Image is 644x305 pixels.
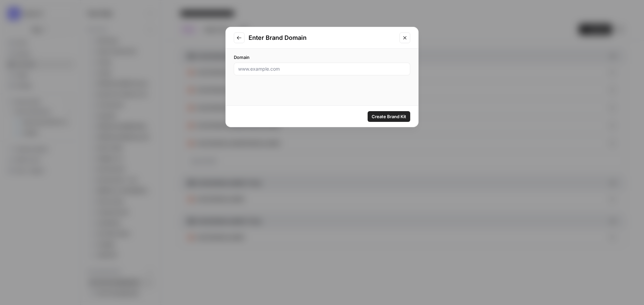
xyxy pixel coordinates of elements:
input: www.example.com [238,66,406,72]
button: Close modal [399,32,410,43]
label: Domain [234,54,410,61]
h2: Enter Brand Domain [249,33,395,43]
button: Create Brand Kit [368,111,410,122]
span: Create Brand Kit [372,113,406,120]
button: Go to previous step [234,32,245,43]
